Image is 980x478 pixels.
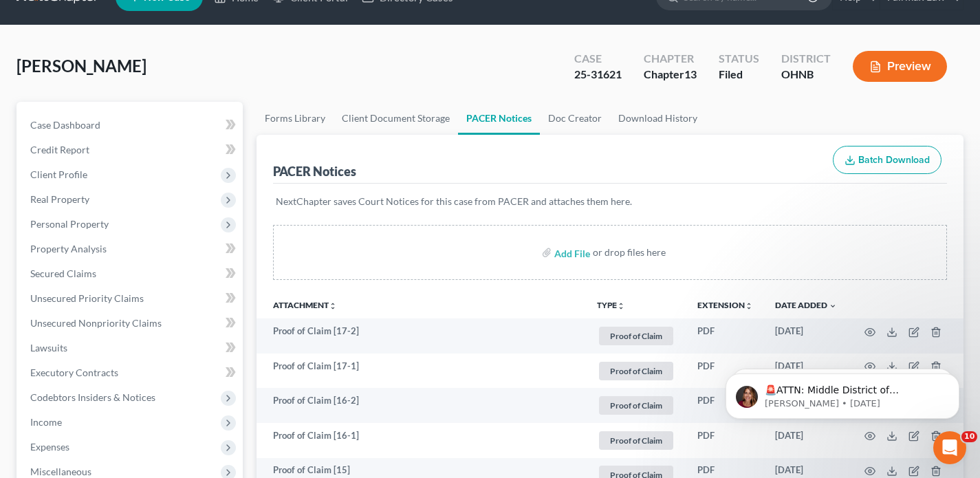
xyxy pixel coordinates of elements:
[17,56,146,76] span: [PERSON_NAME]
[30,317,162,329] span: Unsecured Nonpriority Claims
[686,354,764,389] td: PDF
[30,391,155,403] span: Codebtors Insiders & Notices
[617,302,625,310] i: unfold_more
[597,325,675,347] a: Proof of Claim
[697,300,753,310] a: Extensionunfold_more
[686,423,764,458] td: PDF
[30,218,109,230] span: Personal Property
[684,67,697,80] span: 13
[644,51,697,67] div: Chapter
[599,396,673,415] span: Proof of Claim
[961,431,977,442] span: 10
[597,429,675,452] a: Proof of Claim
[597,360,675,382] a: Proof of Claim
[933,431,966,464] iframe: Intercom live chat
[775,300,837,310] a: Date Added expand_more
[719,51,759,67] div: Status
[593,246,666,259] div: or drop files here
[30,416,62,428] span: Income
[597,394,675,417] a: Proof of Claim
[574,51,622,67] div: Case
[458,102,540,135] a: PACER Notices
[781,67,831,83] div: OHNB
[273,163,356,180] div: PACER Notices
[60,53,237,65] p: Message from Katie, sent 4w ago
[599,362,673,380] span: Proof of Claim
[30,169,87,180] span: Client Profile
[610,102,706,135] a: Download History
[19,311,243,336] a: Unsecured Nonpriority Claims
[540,102,610,135] a: Doc Creator
[19,261,243,286] a: Secured Claims
[686,318,764,354] td: PDF
[599,327,673,345] span: Proof of Claim
[705,345,980,441] iframe: Intercom notifications message
[19,336,243,360] a: Lawsuits
[257,388,586,423] td: Proof of Claim [16-2]
[329,302,337,310] i: unfold_more
[30,466,91,477] span: Miscellaneous
[30,268,96,279] span: Secured Claims
[19,113,243,138] a: Case Dashboard
[60,40,233,160] span: 🚨ATTN: Middle District of [US_STATE] The court has added a new Credit Counseling Field that we ne...
[19,286,243,311] a: Unsecured Priority Claims
[719,67,759,83] div: Filed
[30,292,144,304] span: Unsecured Priority Claims
[257,318,586,354] td: Proof of Claim [17-2]
[257,423,586,458] td: Proof of Claim [16-1]
[30,342,67,354] span: Lawsuits
[597,301,625,310] button: TYPEunfold_more
[273,300,337,310] a: Attachmentunfold_more
[30,119,100,131] span: Case Dashboard
[644,67,697,83] div: Chapter
[686,388,764,423] td: PDF
[599,431,673,450] span: Proof of Claim
[30,144,89,155] span: Credit Report
[30,441,69,453] span: Expenses
[30,367,118,378] span: Executory Contracts
[829,302,837,310] i: expand_more
[276,195,944,208] p: NextChapter saves Court Notices for this case from PACER and attaches them here.
[853,51,947,82] button: Preview
[745,302,753,310] i: unfold_more
[833,146,941,175] button: Batch Download
[30,243,107,254] span: Property Analysis
[19,360,243,385] a: Executory Contracts
[19,138,243,162] a: Credit Report
[257,354,586,389] td: Proof of Claim [17-1]
[858,154,930,166] span: Batch Download
[574,67,622,83] div: 25-31621
[30,193,89,205] span: Real Property
[257,102,334,135] a: Forms Library
[764,318,848,354] td: [DATE]
[19,237,243,261] a: Property Analysis
[334,102,458,135] a: Client Document Storage
[781,51,831,67] div: District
